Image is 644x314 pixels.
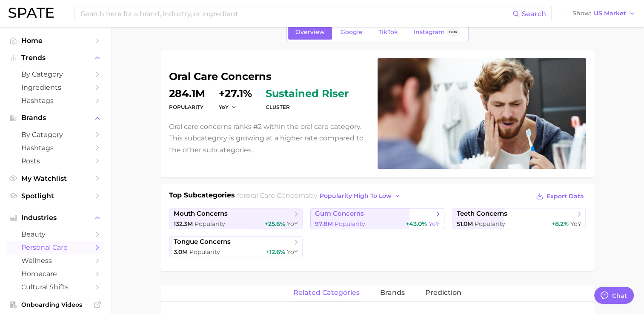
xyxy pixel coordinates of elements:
[246,191,309,200] span: oral care concerns
[7,172,104,185] a: My Watchlist
[406,25,467,40] a: InstagramBeta
[547,193,584,200] span: Export Data
[429,220,440,228] span: YoY
[7,254,104,267] a: wellness
[21,70,89,78] span: by Category
[169,102,205,112] dt: Popularity
[21,174,89,183] span: My Watchlist
[534,190,586,202] button: Export Data
[594,11,626,16] span: US Market
[266,248,285,256] span: +12.6%
[7,267,104,280] a: homecare
[7,111,104,124] button: Brands
[7,189,104,203] a: Spotlight
[378,29,398,36] span: TikTok
[380,289,405,297] span: brands
[335,220,365,228] span: Popularity
[169,236,303,257] a: tongue concerns3.0m Popularity+12.6% YoY
[7,280,104,294] a: cultural shifts
[7,141,104,154] a: Hashtags
[219,103,229,111] span: YoY
[169,208,303,229] a: mouth concerns132.3m Popularity+25.6% YoY
[452,208,586,229] a: teeth concerns51.0m Popularity+8.2% YoY
[7,211,104,224] button: Industries
[287,248,298,256] span: YoY
[414,29,445,36] span: Instagram
[21,270,89,278] span: homecare
[21,230,89,238] span: beauty
[21,214,89,222] span: Industries
[21,54,89,62] span: Trends
[266,102,349,112] dt: cluster
[21,257,89,265] span: wellness
[288,25,332,40] a: Overview
[169,121,367,156] p: Oral care concerns ranks #2 within the oral care category. This subcategory is growing at a highe...
[195,220,225,228] span: Popularity
[21,192,89,200] span: Spotlight
[169,71,367,82] h1: oral care concerns
[21,243,89,251] span: personal care
[318,190,403,202] button: popularity high to low
[169,190,235,203] h1: Top Subcategories
[425,289,461,297] span: Prediction
[371,25,405,40] a: TikTok
[21,97,89,105] span: Hashtags
[7,34,104,47] a: Home
[320,192,392,200] span: popularity high to low
[21,131,89,139] span: by Category
[333,25,370,40] a: Google
[341,29,363,36] span: Google
[522,10,546,18] span: Search
[174,238,231,246] span: tongue concerns
[219,103,237,111] button: YoY
[7,241,104,254] a: personal care
[21,144,89,152] span: Hashtags
[7,128,104,141] a: by Category
[174,220,193,228] span: 132.3m
[174,210,228,218] span: mouth concerns
[7,94,104,107] a: Hashtags
[7,154,104,168] a: Posts
[457,220,473,228] span: 51.0m
[293,289,360,297] span: related categories
[21,157,89,165] span: Posts
[21,37,89,45] span: Home
[457,210,507,218] span: teeth concerns
[174,248,188,256] span: 3.0m
[570,220,581,228] span: YoY
[406,220,427,228] span: +43.0%
[310,208,444,229] a: gum concerns97.8m Popularity+43.0% YoY
[315,210,364,218] span: gum concerns
[475,220,505,228] span: Popularity
[219,88,252,99] dd: +27.1%
[21,301,89,308] span: Onboarding Videos
[551,220,568,228] span: +8.2%
[572,11,591,16] span: Show
[7,51,104,64] button: Trends
[295,29,325,36] span: Overview
[570,8,638,19] button: ShowUS Market
[7,81,104,94] a: Ingredients
[21,114,89,122] span: Brands
[80,6,512,21] input: Search here for a brand, industry, or ingredient
[449,29,457,36] span: Beta
[266,88,349,99] span: sustained riser
[287,220,298,228] span: YoY
[7,228,104,241] a: beauty
[237,191,403,200] span: for by
[265,220,285,228] span: +25.6%
[315,220,333,228] span: 97.8m
[9,8,54,18] img: SPATE
[169,88,205,99] dd: 284.1m
[21,83,89,91] span: Ingredients
[7,298,104,311] a: Onboarding Videos
[189,248,220,256] span: Popularity
[7,68,104,81] a: by Category
[21,283,89,291] span: cultural shifts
